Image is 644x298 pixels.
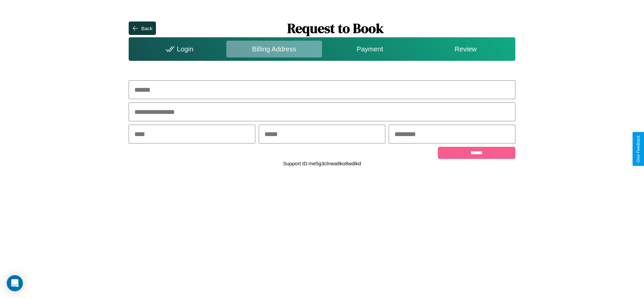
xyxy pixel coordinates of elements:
div: Review [418,41,513,57]
div: Give Feedback [636,135,641,163]
div: Billing Address [226,41,322,57]
button: Back [129,22,156,35]
div: Login [130,41,226,57]
p: Support ID: me5g3clnwa9ko8wdikd [283,159,361,168]
div: Back [141,26,152,31]
div: Payment [322,41,418,57]
div: Open Intercom Messenger [7,275,23,291]
h1: Request to Book [156,19,515,37]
